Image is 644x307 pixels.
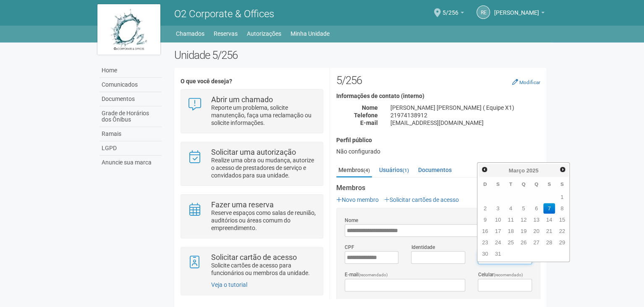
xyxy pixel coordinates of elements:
strong: Membros [336,184,540,192]
span: Março [509,167,525,174]
a: 15 [556,214,568,225]
a: 6 [530,203,542,214]
a: 11 [505,214,517,225]
a: 10 [492,214,504,225]
a: 20 [530,226,542,236]
a: LGPD [99,141,162,156]
strong: Solicitar cartão de acesso [211,253,297,262]
span: 5/256 [442,1,458,16]
a: 16 [479,226,491,236]
a: Minha Unidade [291,28,330,40]
label: Observações [345,298,393,306]
a: 31 [492,249,504,259]
div: [EMAIL_ADDRESS][DOMAIN_NAME] [384,119,547,127]
a: 3 [492,203,504,214]
p: Realize uma obra ou mudança, autorize o acesso de prestadores de serviço e convidados para sua un... [211,156,317,179]
small: (4) [364,167,370,173]
a: Reservas [214,28,238,40]
strong: Abrir um chamado [211,95,273,104]
label: Celular [478,271,523,279]
a: Anuncie sua marca [99,156,162,169]
a: 25 [505,237,517,248]
a: 5/256 [442,11,464,17]
a: 18 [505,226,517,236]
a: RE [476,5,490,19]
a: 2 [479,203,491,214]
a: Grade de Horários dos Ônibus [99,106,162,127]
h2: 5/256 [336,74,540,87]
a: Home [99,64,162,78]
strong: E-mail [360,119,378,126]
a: Ramais [99,127,162,141]
span: (recomendado) [359,273,388,277]
a: Autorizações [247,28,281,40]
span: Segunda [496,181,500,187]
a: 4 [505,203,517,214]
a: Modificar [512,79,540,85]
p: Reporte um problema, solicite manutenção, faça uma reclamação ou solicite informações. [211,104,317,127]
label: E-mail [345,271,388,279]
a: 27 [530,237,542,248]
a: [PERSON_NAME] [494,11,545,17]
a: 28 [543,237,555,248]
a: Próximo [558,165,567,175]
a: 7 [543,203,555,214]
a: 1 [556,192,568,202]
label: CPF [345,243,354,251]
small: (1) [403,167,409,173]
a: Comunicados [99,78,162,92]
a: 30 [479,249,491,259]
a: Documentos [99,92,162,106]
a: Chamados [176,28,204,40]
div: Não configurado [336,148,540,155]
span: O2 Corporate & Offices [174,8,274,20]
span: Quarta [521,181,525,187]
a: Veja o tutorial [211,281,247,288]
img: logo.jpg [97,4,160,55]
span: Próximo [559,166,566,173]
span: Rogeria Esteves [494,1,539,16]
a: 24 [492,237,504,248]
a: 19 [518,226,530,236]
a: 8 [556,203,568,214]
h2: Unidade 5/256 [174,49,547,61]
strong: Nome [362,104,378,111]
span: Anterior [481,166,488,173]
strong: Telefone [354,112,378,119]
p: Reserve espaços como salas de reunião, auditórios ou áreas comum do empreendimento. [211,209,317,232]
p: Solicite cartões de acesso para funcionários ou membros da unidade. [211,262,317,277]
a: 29 [556,237,568,248]
a: 14 [543,214,555,225]
h4: O que você deseja? [181,78,323,85]
strong: Solicitar uma autorização [211,148,296,156]
a: 26 [518,237,530,248]
a: Novo membro [336,196,379,203]
span: Quinta [534,181,538,187]
a: Membros(4) [336,164,372,177]
a: 23 [479,237,491,248]
label: Nome [345,217,358,224]
a: 12 [518,214,530,225]
a: Anterior [479,165,489,175]
a: Solicitar cartão de acesso Solicite cartões de acesso para funcionários ou membros da unidade. [187,254,316,277]
small: Modificar [519,79,540,85]
a: 9 [479,214,491,225]
a: 5 [518,203,530,214]
a: Solicitar cartões de acesso [384,196,459,203]
h4: Informações de contato (interno) [336,93,540,99]
div: 21974138912 [384,111,547,119]
span: 2025 [526,167,538,174]
a: Abrir um chamado Reporte um problema, solicite manutenção, faça uma reclamação ou solicite inform... [187,96,316,127]
a: Usuários(1) [377,164,411,176]
h4: Perfil público [336,137,540,143]
label: Identidade [411,243,435,251]
span: Domingo [483,181,487,187]
span: Sábado [560,181,564,187]
span: Terça [509,181,512,187]
a: 17 [492,226,504,236]
a: Documentos [416,164,454,176]
a: 22 [556,226,568,236]
a: Fazer uma reserva Reserve espaços como salas de reunião, auditórios ou áreas comum do empreendime... [187,201,316,232]
a: Solicitar uma autorização Realize uma obra ou mudança, autorize o acesso de prestadores de serviç... [187,148,316,179]
a: 21 [543,226,555,236]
